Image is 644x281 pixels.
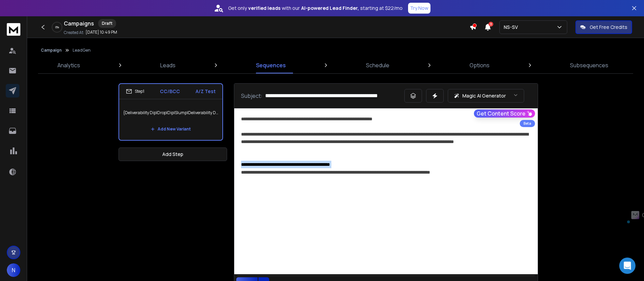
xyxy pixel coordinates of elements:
[465,57,494,73] a: Options
[118,147,227,161] button: Add Step
[301,5,359,12] strong: AI-powered Lead Finder,
[570,61,608,69] p: Subsequences
[123,103,218,122] p: {Deliverability Dip|Drop|Dip|Slump|Deliverability Drop}
[252,57,290,73] a: Sequences
[118,83,223,141] li: Step1CC/BCCA/Z Test{Deliverability Dip|Drop|Dip|Slump|Deliverability Drop}Add New Variant
[241,92,262,100] p: Subject:
[160,88,180,95] p: CC/BCC
[145,122,196,136] button: Add New Variant
[57,61,80,69] p: Analytics
[504,24,521,31] p: NS-SV
[126,88,144,94] div: Step 1
[55,25,59,29] p: 0 %
[160,61,176,69] p: Leads
[448,89,524,103] button: Magic AI Generator
[410,5,428,12] p: Try Now
[64,30,84,35] p: Created At:
[7,263,20,277] button: N
[7,23,20,36] img: logo
[470,61,490,69] p: Options
[474,109,535,118] button: Get Content Score
[575,20,632,34] button: Get Free Credits
[362,57,393,73] a: Schedule
[248,5,280,12] strong: verified leads
[566,57,612,73] a: Subsequences
[590,24,627,31] p: Get Free Credits
[64,19,94,28] h1: Campaigns
[98,19,116,28] div: Draft
[489,22,493,27] span: 3
[196,88,216,95] p: A/Z Test
[462,92,506,99] p: Magic AI Generator
[156,57,180,73] a: Leads
[73,48,91,53] p: LeadGen
[366,61,389,69] p: Schedule
[256,61,286,69] p: Sequences
[408,3,430,14] button: Try Now
[619,258,636,274] div: Open Intercom Messenger
[228,5,403,12] p: Get only with our starting at $22/mo
[520,120,535,127] div: Beta
[41,48,62,53] button: Campaign
[53,57,84,73] a: Analytics
[86,30,117,35] p: [DATE] 10:49 PM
